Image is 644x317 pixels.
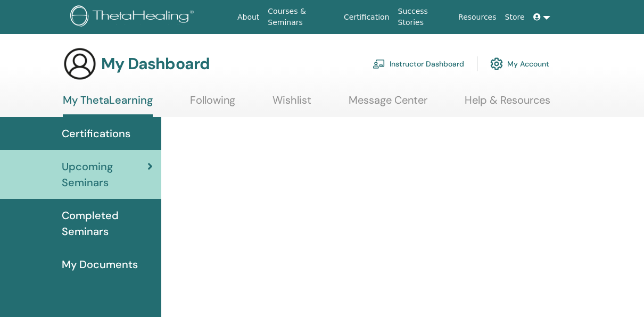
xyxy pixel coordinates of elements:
span: Certifications [62,126,130,141]
img: chalkboard-teacher.svg [373,59,385,69]
a: Courses & Seminars [263,2,340,32]
span: My Documents [62,256,138,272]
a: My ThetaLearning [63,94,153,117]
img: logo.png [70,5,197,29]
a: Certification [340,7,393,27]
a: Help & Resources [465,94,550,114]
span: Upcoming Seminars [62,158,147,190]
a: Message Center [349,94,427,114]
a: Store [501,7,529,27]
img: cog.svg [490,55,503,73]
img: generic-user-icon.jpg [63,47,97,81]
h3: My Dashboard [101,54,210,73]
a: Wishlist [273,94,311,114]
a: About [233,7,263,27]
a: Success Stories [394,2,455,32]
span: Completed Seminars [62,207,153,239]
a: Instructor Dashboard [373,52,464,76]
a: Resources [454,7,501,27]
a: My Account [490,52,549,76]
a: Following [190,94,235,114]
